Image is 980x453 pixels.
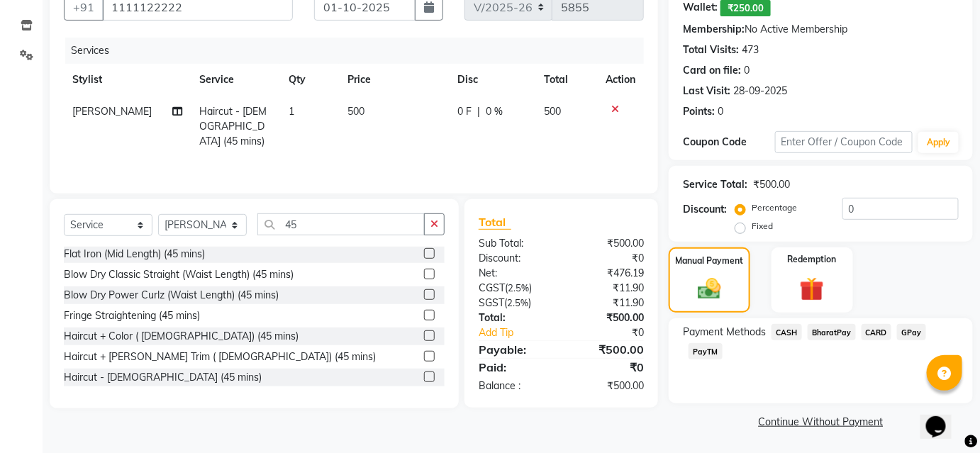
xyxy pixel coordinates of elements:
input: Enter Offer / Coupon Code [775,131,913,153]
div: ₹500.00 [561,236,655,251]
span: 500 [347,105,364,118]
div: ₹0 [561,359,655,376]
div: ₹11.90 [561,296,655,311]
button: Apply [918,132,959,153]
div: Balance : [468,379,562,393]
div: Points: [683,104,715,119]
label: Fixed [752,220,773,233]
div: Net: [468,266,562,281]
div: Paid: [468,359,562,376]
label: Manual Payment [675,255,743,267]
th: Total [535,64,597,96]
div: Sub Total: [468,236,562,251]
span: CARD [862,324,892,340]
span: 500 [544,105,561,118]
span: Total [479,215,511,230]
div: Flat Iron (Mid Length) (45 mins) [64,247,205,262]
div: ( ) [468,281,562,296]
div: Card on file: [683,63,741,78]
span: CASH [772,324,802,340]
label: Redemption [788,253,837,266]
span: 0 % [486,104,503,119]
th: Disc [449,64,536,96]
span: Payment Methods [683,325,766,340]
span: BharatPay [808,324,856,340]
div: ₹500.00 [753,177,790,192]
span: 0 F [457,104,472,119]
div: Discount: [468,251,562,266]
div: Blow Dry Power Curlz (Waist Length) (45 mins) [64,288,279,303]
div: Service Total: [683,177,747,192]
div: 0 [718,104,723,119]
div: Blow Dry Classic Straight (Waist Length) (45 mins) [64,267,294,282]
span: CGST [479,281,505,294]
div: Discount: [683,202,727,217]
label: Percentage [752,201,797,214]
div: ₹500.00 [561,379,655,393]
span: 1 [289,105,294,118]
div: Haircut + [PERSON_NAME] Trim ( [DEMOGRAPHIC_DATA]) (45 mins) [64,349,376,364]
span: SGST [479,296,504,309]
th: Price [339,64,448,96]
div: 28-09-2025 [733,84,787,99]
div: Payable: [468,341,562,358]
span: GPay [897,324,926,340]
span: PayTM [689,343,723,359]
div: No Active Membership [683,22,959,37]
div: Membership: [683,22,745,37]
th: Stylist [64,64,191,96]
th: Action [597,64,644,96]
span: [PERSON_NAME] [72,105,152,118]
a: Add Tip [468,325,577,340]
input: Search or Scan [257,213,425,235]
th: Qty [280,64,339,96]
div: Haircut + Color ( [DEMOGRAPHIC_DATA]) (45 mins) [64,329,299,344]
div: Total: [468,311,562,325]
span: | [477,104,480,119]
div: 0 [744,63,750,78]
span: 2.5% [507,297,528,308]
div: ₹11.90 [561,281,655,296]
div: Services [65,38,655,64]
a: Continue Without Payment [672,415,970,430]
div: Coupon Code [683,135,775,150]
img: _cash.svg [691,276,728,303]
div: Total Visits: [683,43,739,57]
div: ₹500.00 [561,341,655,358]
div: ₹0 [561,251,655,266]
div: Last Visit: [683,84,730,99]
div: ₹476.19 [561,266,655,281]
div: ₹500.00 [561,311,655,325]
th: Service [191,64,280,96]
div: Fringe Straightening (45 mins) [64,308,200,323]
span: Haircut - [DEMOGRAPHIC_DATA] (45 mins) [200,105,267,147]
iframe: chat widget [920,396,966,439]
div: ( ) [468,296,562,311]
div: ₹0 [577,325,655,340]
span: 2.5% [508,282,529,293]
img: _gift.svg [792,274,832,305]
div: Haircut - [DEMOGRAPHIC_DATA] (45 mins) [64,370,262,385]
div: 473 [742,43,759,57]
